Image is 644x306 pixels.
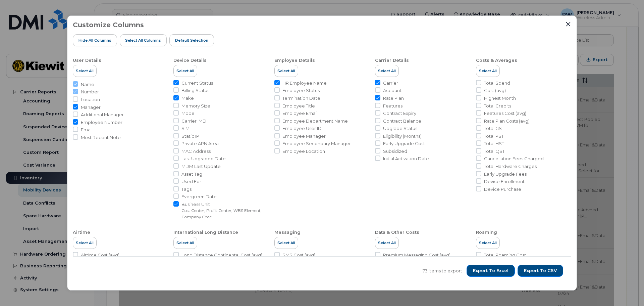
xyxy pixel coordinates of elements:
[378,68,396,74] span: Select All
[484,156,544,162] span: Cancellation Fees Charged
[181,103,210,109] span: Memory Size
[524,268,557,274] span: Export to CSV
[76,68,94,74] span: Select All
[181,118,206,124] span: Carrier IMEI
[383,118,421,124] span: Contract Balance
[383,140,425,147] span: Early Upgrade Cost
[282,133,326,139] span: Employee Manager
[383,125,417,132] span: Upgrade Status
[181,171,202,177] span: Asset Tag
[175,38,208,43] span: Default Selection
[81,112,124,118] span: Additional Manager
[423,268,462,274] span: 73 items to export
[484,118,530,124] span: Rate Plan Costs (avg)
[282,80,327,86] span: HR Employee Name
[484,148,505,155] span: Total QST
[282,87,320,94] span: Employee Status
[181,140,219,147] span: Private APN Area
[181,148,211,155] span: MAC Address
[375,65,399,77] button: Select All
[81,104,101,111] span: Manager
[173,229,238,235] div: International Long Distance
[282,103,315,109] span: Employee Title
[378,240,396,246] span: Select All
[476,65,500,77] button: Select All
[73,34,117,46] button: Hide All Columns
[476,237,500,249] button: Select All
[181,87,209,94] span: Billing Status
[484,110,526,117] span: Features Cost (avg)
[274,237,298,249] button: Select All
[484,140,504,147] span: Total HST
[484,80,510,86] span: Total Spend
[181,252,262,258] span: Long Distance Continental Cost (avg)
[383,156,429,162] span: Initial Activation Date
[81,81,94,88] span: Name
[375,229,419,235] div: Data & Other Costs
[181,208,262,219] small: Cost Center, Profit Center, WBS Element, Company Code
[383,103,402,109] span: Features
[277,68,295,74] span: Select All
[81,96,100,103] span: Location
[181,125,190,132] span: SIM
[181,95,194,101] span: Make
[73,21,144,29] h3: Customize Columns
[484,171,527,177] span: Early Upgrade Fees
[81,252,119,258] span: Airtime Cost (avg)
[484,125,504,132] span: Total GST
[476,57,517,63] div: Costs & Averages
[73,65,97,77] button: Select All
[181,156,226,162] span: Last Upgraded Date
[81,119,122,126] span: Employee Number
[176,68,194,74] span: Select All
[81,89,99,95] span: Number
[473,268,508,274] span: Export to Excel
[181,110,196,117] span: Model
[383,87,401,94] span: Account
[476,229,497,235] div: Roaming
[479,240,497,246] span: Select All
[282,252,315,258] span: SMS Cost (avg)
[274,57,315,63] div: Employee Details
[282,148,325,155] span: Employee Location
[173,237,197,249] button: Select All
[282,140,351,147] span: Employee Secondary Manager
[181,178,201,185] span: Used For
[282,118,348,124] span: Employee Department Name
[484,186,521,192] span: Device Purchase
[125,38,161,43] span: Select all Columns
[383,95,404,101] span: Rate Plan
[181,163,221,170] span: MDM Last Update
[176,240,194,246] span: Select All
[120,34,167,46] button: Select all Columns
[383,80,398,86] span: Carrier
[383,252,450,258] span: Premium Messaging Cost (avg)
[76,240,94,246] span: Select All
[282,95,320,101] span: Termination Date
[565,21,571,27] button: Close
[173,57,207,63] div: Device Details
[383,148,407,155] span: Subsidized
[173,65,197,77] button: Select All
[282,125,322,132] span: Employee User ID
[484,133,504,139] span: Total PST
[484,103,511,109] span: Total Credits
[78,38,111,43] span: Hide All Columns
[277,240,295,246] span: Select All
[81,134,121,141] span: Most Recent Note
[282,110,318,117] span: Employee Email
[479,68,497,74] span: Select All
[181,193,217,200] span: Evergreen Date
[274,65,298,77] button: Select All
[484,252,526,258] span: Total Roaming Cost
[73,229,90,235] div: Airtime
[467,265,515,277] button: Export to Excel
[484,95,516,101] span: Highest Month
[181,201,269,208] span: Business Unit
[375,57,409,63] div: Carrier Details
[615,277,639,301] iframe: Messenger Launcher
[81,127,93,133] span: Email
[181,133,199,139] span: Static IP
[375,237,399,249] button: Select All
[274,229,301,235] div: Messaging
